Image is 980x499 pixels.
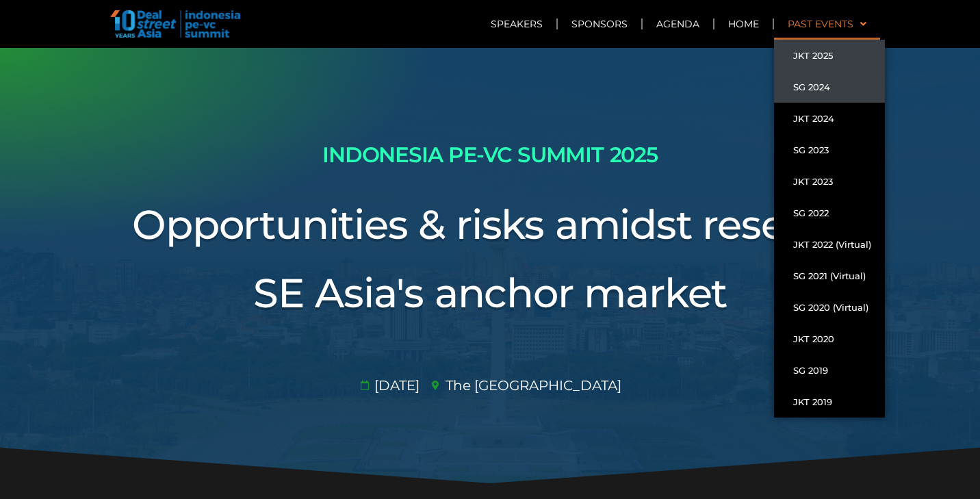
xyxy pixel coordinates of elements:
a: Sponsors [558,8,641,40]
a: SG 2020 (Virtual) [774,292,885,323]
a: SG 2022 [774,197,885,229]
a: JKT 2020 [774,323,885,355]
a: Speakers [477,8,556,40]
a: JKT 2024 [774,103,885,134]
a: SG 2019 [774,355,885,386]
a: Home [714,8,773,40]
a: JKT 2023 [774,166,885,197]
a: JKT 2022 (Virtual) [774,229,885,260]
a: JKT 2019 [774,386,885,418]
a: SG 2021 (Virtual) [774,260,885,292]
a: SG 2024 [774,71,885,103]
h2: INDONESIA PE-VC SUMMIT 2025 [107,137,873,173]
a: Agenda [643,8,713,40]
ul: Past Events [774,40,885,418]
span: [DATE]​ [371,375,420,396]
a: Past Events [774,8,880,40]
span: The [GEOGRAPHIC_DATA]​ [442,375,621,396]
h3: Opportunities & risks amidst reset in SE Asia's anchor market [107,190,873,328]
a: JKT 2025 [774,40,885,71]
a: SG 2023 [774,134,885,166]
